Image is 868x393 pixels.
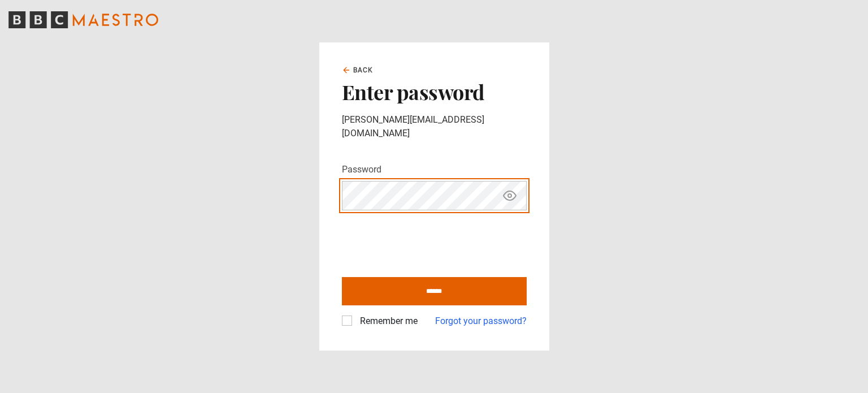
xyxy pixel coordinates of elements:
label: Password [342,163,381,176]
p: [PERSON_NAME][EMAIL_ADDRESS][DOMAIN_NAME] [342,113,527,140]
h2: Enter password [342,80,527,103]
label: Remember me [355,314,418,328]
a: Back [342,65,374,75]
button: Show password [500,186,519,206]
svg: BBC Maestro [8,11,158,28]
iframe: reCAPTCHA [342,219,514,264]
a: Forgot your password? [435,314,527,328]
span: Back [353,65,374,75]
